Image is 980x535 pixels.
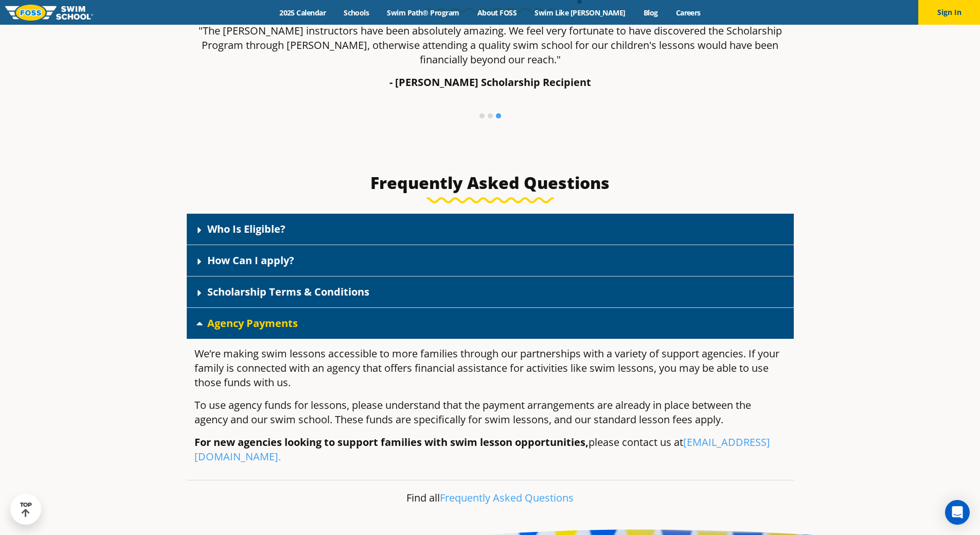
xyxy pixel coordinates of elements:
[187,214,794,245] div: Who Is Eligible?
[378,8,468,18] a: Swim Path® Program
[194,398,786,427] p: To use agency funds for lessons, please understand that the payment arrangements are already in p...
[526,8,635,18] a: Swim Like [PERSON_NAME]
[187,339,794,480] div: Agency Payments
[271,8,335,18] a: 2025 Calendar
[207,222,286,236] a: Who Is Eligible?
[207,316,298,330] a: Agency Payments
[389,75,591,89] strong: - [PERSON_NAME] Scholarship Recipient
[468,8,526,18] a: About FOSS
[194,435,786,464] p: please contact us at
[335,8,378,18] a: Schools
[247,491,733,505] p: Find all
[194,347,786,390] p: We’re making swim lessons accessible to more families through our partnerships with a variety of ...
[207,285,369,299] a: Scholarship Terms & Conditions
[440,491,574,505] a: Frequently Asked Questions
[187,172,794,193] h3: Frequently Asked Questions
[20,502,32,517] div: TOP
[667,8,709,18] a: Careers
[194,435,589,449] strong: For new agencies looking to support families with swim lesson opportunities,
[187,24,794,67] p: "The [PERSON_NAME] instructors have been absolutely amazing. We feel very fortunate to have disco...
[187,277,794,308] div: Scholarship Terms & Conditions
[187,245,794,277] div: How Can I apply?
[634,8,667,18] a: Blog
[945,500,970,525] div: Open Intercom Messenger
[207,253,294,267] a: How Can I apply?
[194,435,770,463] a: [EMAIL_ADDRESS][DOMAIN_NAME].
[5,5,93,21] img: FOSS Swim School Logo
[187,308,794,339] div: Agency Payments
